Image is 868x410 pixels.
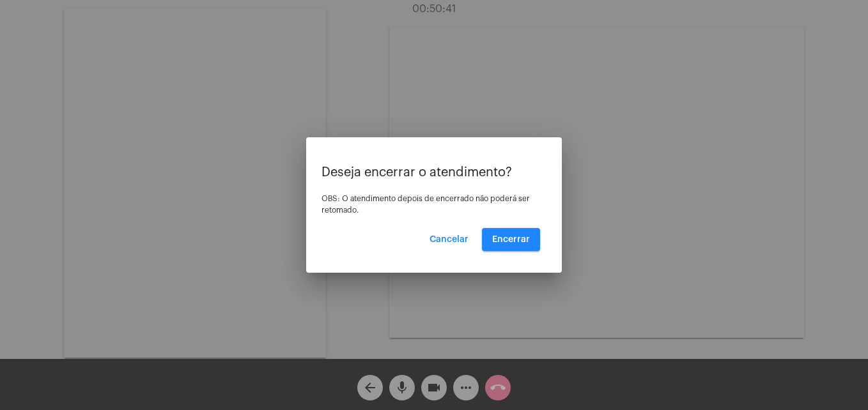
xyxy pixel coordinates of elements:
[430,235,469,244] span: Cancelar
[482,228,540,251] button: Encerrar
[322,195,530,214] span: OBS: O atendimento depois de encerrado não poderá ser retomado.
[419,228,479,251] button: Cancelar
[322,165,546,179] p: Deseja encerrar o atendimento?
[492,235,530,244] span: Encerrar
